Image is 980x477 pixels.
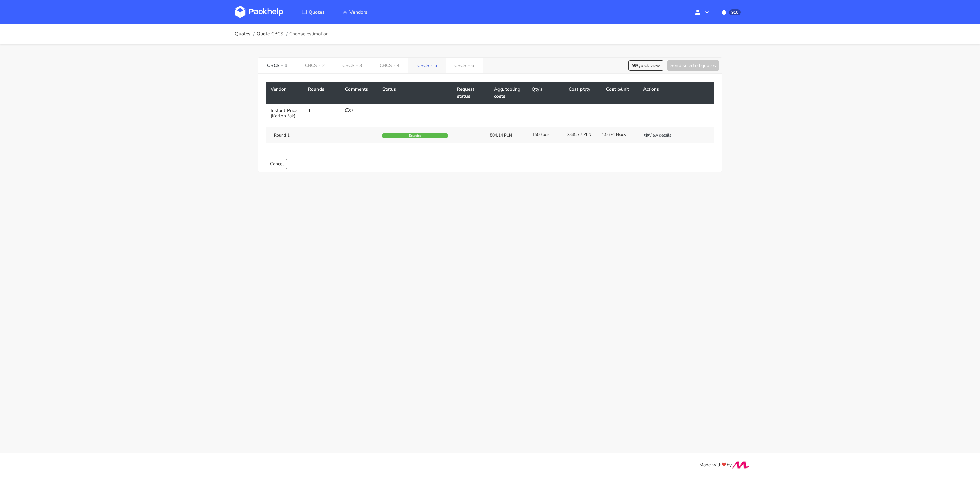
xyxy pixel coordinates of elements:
[453,82,490,104] th: Request status
[602,82,639,104] th: Cost p/unit
[334,6,376,18] a: Vendors
[349,9,367,15] span: Vendors
[490,82,527,104] th: Agg. tooling costs
[304,82,341,104] th: Rounds
[716,6,745,18] button: 910
[527,132,562,137] div: 1500 pcs
[304,104,341,123] td: 1
[641,132,674,139] button: View details
[597,132,632,137] div: 1.56 PLN/pcs
[258,58,296,73] a: CBCS - 1
[266,104,304,123] td: Instant Price (KartonPak)
[289,31,329,37] span: Choose estimation
[267,159,287,169] a: Cancel
[490,132,512,138] div: 504.14 PLN
[729,9,741,15] span: 910
[235,6,283,18] img: Dashboard
[345,108,374,113] div: 0
[293,6,333,18] a: Quotes
[378,82,453,104] th: Status
[382,133,448,138] div: Selected
[562,132,597,137] div: 2345.77 PLN
[667,60,719,71] button: Send selected quotes
[266,82,304,104] th: Vendor
[235,31,250,37] a: Quotes
[226,461,754,469] div: Made with by
[527,82,565,104] th: Qty's
[408,58,446,73] a: CBCS - 5
[266,82,714,147] table: CBCS - 1
[639,82,714,104] th: Actions
[446,58,483,73] a: CBCS - 6
[371,58,408,73] a: CBCS - 4
[257,31,283,37] a: Quote CBCS
[341,82,378,104] th: Comments
[296,58,333,73] a: CBCS - 2
[333,58,371,73] a: CBCS - 3
[309,9,325,15] span: Quotes
[235,27,329,41] nav: breadcrumb
[266,132,341,138] div: Round 1
[565,82,602,104] th: Cost p/qty
[732,461,749,469] img: Move Closer
[628,60,663,71] button: Quick view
